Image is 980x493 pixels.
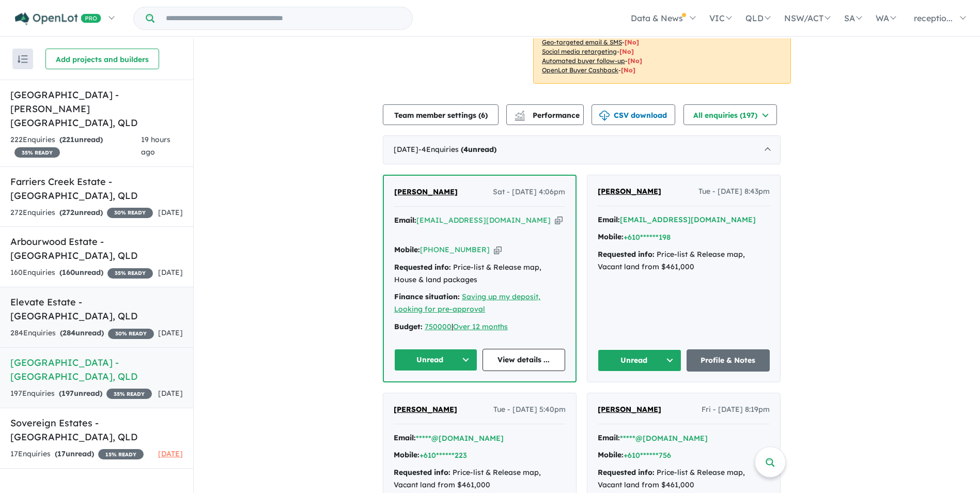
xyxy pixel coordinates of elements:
[394,215,416,225] strong: Email:
[10,356,183,383] h5: [GEOGRAPHIC_DATA] - [GEOGRAPHIC_DATA] , QLD
[158,389,183,398] span: [DATE]
[10,134,141,159] div: 222 Enquir ies
[598,232,624,241] strong: Mobile:
[394,263,451,272] strong: Requested info:
[62,268,75,277] span: 160
[62,208,74,217] span: 272
[619,48,634,55] span: [No]
[598,215,620,224] strong: Email:
[461,145,496,154] strong: ( unread)
[394,467,566,491] div: Price-list & Release map, Vacant land from $461,000
[598,186,661,198] a: [PERSON_NAME]
[481,111,485,120] span: 6
[598,349,681,372] button: Unread
[10,416,183,444] h5: Sovereign Estates - [GEOGRAPHIC_DATA] , QLD
[394,292,460,301] strong: Finance situation:
[394,187,458,196] span: [PERSON_NAME]
[418,145,496,154] span: - 4 Enquir ies
[45,49,159,69] button: Add projects and builders
[57,449,66,458] span: 17
[598,250,655,259] strong: Requested info:
[59,268,103,277] strong: ( unread)
[394,261,565,286] div: Price-list & Release map, House & land packages
[425,322,452,331] a: 750000
[687,349,770,372] a: Profile & Notes
[61,389,74,398] span: 197
[394,433,416,442] strong: Email:
[416,215,551,225] a: [EMAIL_ADDRESS][DOMAIN_NAME]
[158,328,183,337] span: [DATE]
[394,450,419,459] strong: Mobile:
[394,292,540,314] a: Saving up my deposit, Looking for pre-approval
[542,66,618,74] u: OpenLot Buyer Cashback
[59,135,103,144] strong: ( unread)
[108,329,154,339] span: 30 % READY
[914,13,953,23] span: receptio...
[394,468,450,477] strong: Requested info:
[98,449,144,459] span: 15 % READY
[516,111,580,120] span: Performance
[158,268,183,277] span: [DATE]
[158,208,183,217] span: [DATE]
[598,467,770,491] div: Price-list & Release map, Vacant land from $461,000
[394,322,423,331] strong: Budget:
[599,111,610,121] img: download icon
[621,66,635,74] span: [No]
[483,349,566,371] a: View details ...
[157,7,410,29] input: Try estate name, suburb, builder or developer
[683,104,777,125] button: All enquiries (197)
[106,389,152,399] span: 35 % READY
[10,388,152,400] div: 197 Enquir ies
[598,468,655,477] strong: Requested info:
[542,48,617,55] u: Social media retargeting
[625,38,639,46] span: [No]
[463,145,468,154] span: 4
[592,104,675,125] button: CSV download
[394,321,565,333] div: |
[515,111,524,116] img: line-chart.svg
[383,104,499,125] button: Team member settings (6)
[598,450,624,459] strong: Mobile:
[394,186,458,198] a: [PERSON_NAME]
[141,135,170,157] span: 19 hours ago
[10,327,154,340] div: 284 Enquir ies
[598,249,770,273] div: Price-list & Release map, Vacant land from $461,000
[394,405,457,414] span: [PERSON_NAME]
[598,433,620,442] strong: Email:
[515,114,525,120] img: bar-chart.svg
[55,449,94,458] strong: ( unread)
[60,328,104,337] strong: ( unread)
[383,135,781,164] div: [DATE]
[702,404,770,416] span: Fri - [DATE] 8:19pm
[453,322,508,331] a: Over 12 months
[598,187,661,196] span: [PERSON_NAME]
[14,147,60,158] span: 35 % READY
[59,208,103,217] strong: ( unread)
[15,12,101,25] img: Openlot PRO Logo White
[506,104,584,125] button: Performance
[542,57,625,65] u: Automated buyer follow-up
[494,244,502,255] button: Copy
[63,328,75,337] span: 284
[555,215,563,226] button: Copy
[62,135,74,144] span: 221
[620,214,756,225] button: [EMAIL_ADDRESS][DOMAIN_NAME]
[394,404,457,416] a: [PERSON_NAME]
[10,207,153,219] div: 272 Enquir ies
[394,349,477,371] button: Unread
[628,57,642,65] span: [No]
[493,186,565,198] span: Sat - [DATE] 4:06pm
[59,389,102,398] strong: ( unread)
[698,186,770,198] span: Tue - [DATE] 8:43pm
[18,55,28,63] img: sort.svg
[158,449,183,458] span: [DATE]
[10,448,144,460] div: 17 Enquir ies
[10,235,183,263] h5: Arbourwood Estate - [GEOGRAPHIC_DATA] , QLD
[10,267,153,279] div: 160 Enquir ies
[107,268,153,279] span: 35 % READY
[420,245,490,254] a: [PHONE_NUMBER]
[10,295,183,323] h5: Elevate Estate - [GEOGRAPHIC_DATA] , QLD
